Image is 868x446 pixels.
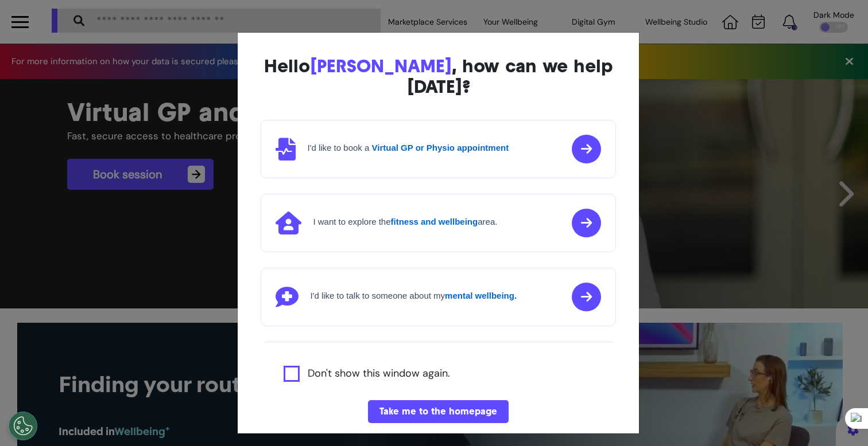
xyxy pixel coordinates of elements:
[313,217,497,227] h4: I want to explore the area.
[368,400,509,423] button: Take me to the homepage
[391,217,478,226] strong: fitness and wellbeing
[307,143,509,153] h4: I'd like to book a
[310,291,517,301] h4: I'd like to talk to someone about my
[445,291,517,300] strong: mental wellbeing.
[261,56,615,97] div: Hello , how can we help [DATE]?
[310,55,452,77] span: [PERSON_NAME]
[284,366,300,382] input: Agree to privacy policy
[372,143,509,152] strong: Virtual GP or Physio appointment
[308,366,450,382] label: Don't show this window again.
[9,412,37,440] button: Open Preferences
